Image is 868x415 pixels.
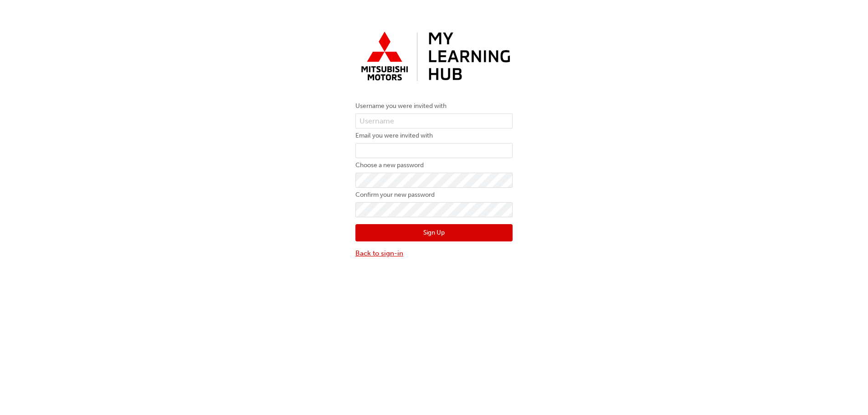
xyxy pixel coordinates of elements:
[355,113,513,129] input: Username
[355,224,513,241] button: Sign Up
[355,101,513,112] label: Username you were invited with
[355,248,513,259] a: Back to sign-in
[355,130,513,141] label: Email you were invited with
[355,27,513,87] img: mmal
[355,160,513,171] label: Choose a new password
[355,190,513,200] label: Confirm your new password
